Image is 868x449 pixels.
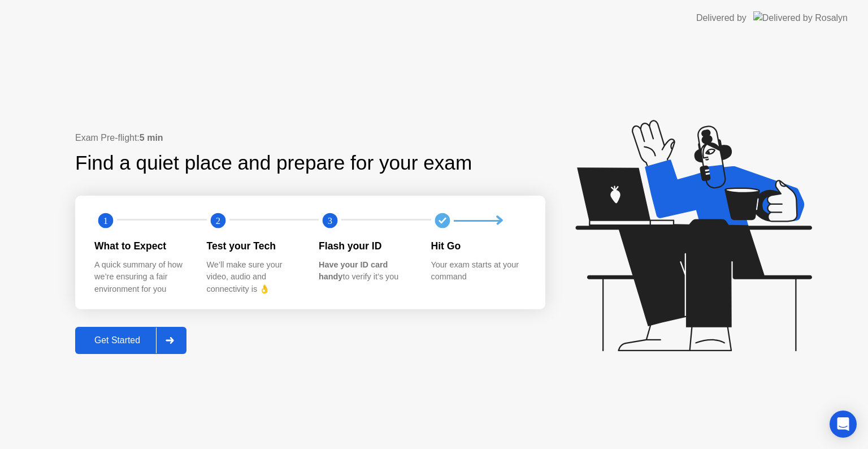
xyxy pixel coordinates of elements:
b: Have your ID card handy [319,260,388,282]
div: Flash your ID [319,239,413,253]
div: A quick summary of how we’re ensuring a fair environment for you [94,259,189,296]
div: What to Expect [94,239,189,253]
button: Get Started [75,327,186,354]
div: Hit Go [431,239,526,253]
div: to verify it’s you [319,259,413,283]
div: Find a quiet place and prepare for your exam [75,148,474,178]
text: 3 [328,215,332,226]
div: Exam Pre-flight: [75,131,545,145]
text: 1 [103,215,108,226]
div: Your exam starts at your command [431,259,526,283]
div: Test your Tech [207,239,301,253]
div: Open Intercom Messenger [830,411,857,438]
div: We’ll make sure your video, audio and connectivity is 👌 [207,259,301,296]
div: Get Started [79,335,156,346]
b: 5 min [140,133,163,143]
img: Delivered by Rosalyn [753,11,848,24]
div: Delivered by [696,11,747,25]
text: 2 [215,215,220,226]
